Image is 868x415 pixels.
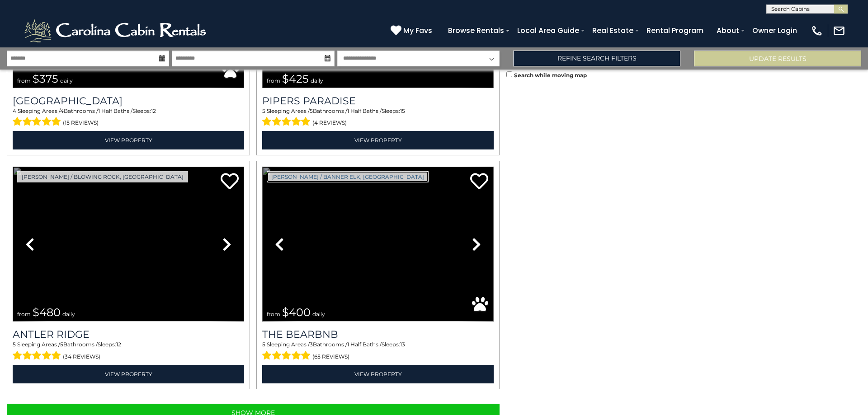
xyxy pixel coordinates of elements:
span: $400 [282,306,311,319]
button: Update Results [694,51,861,66]
span: 4 [60,107,64,114]
span: 13 [400,341,405,348]
div: Sleeping Areas / Bathrooms / Sleeps: [262,340,494,362]
span: (4 reviews) [312,117,347,129]
a: Rental Program [642,23,708,38]
span: 12 [151,107,156,114]
a: View Property [262,365,494,383]
span: 15 [400,107,405,114]
a: About [712,23,744,38]
span: (65 reviews) [312,351,349,363]
a: Local Area Guide [513,23,584,38]
a: View Property [13,131,244,149]
a: [GEOGRAPHIC_DATA] [13,95,244,107]
span: $480 [33,306,61,319]
a: Pipers Paradise [262,95,494,107]
span: 1 Half Baths / [347,341,382,348]
small: Search while moving map [514,72,587,79]
a: Add to favorites [221,172,239,191]
span: 5 [60,341,63,348]
span: 1 Half Baths / [98,107,132,114]
span: from [17,311,31,317]
a: Owner Login [748,23,802,38]
img: White-1-2.png [23,17,210,44]
span: 4 [13,107,16,114]
span: 5 [262,107,265,114]
a: My Favs [391,25,434,37]
span: 5 [310,107,313,114]
span: 12 [116,341,121,348]
span: 5 [262,341,265,348]
a: View Property [13,365,244,383]
span: 5 [13,341,16,348]
span: daily [60,77,73,84]
div: Sleeping Areas / Bathrooms / Sleeps: [262,107,494,129]
span: from [267,77,280,84]
a: [PERSON_NAME] / Banner Elk, [GEOGRAPHIC_DATA] [267,171,429,182]
a: Add to favorites [470,172,488,191]
span: (34 reviews) [63,351,100,363]
span: daily [62,311,75,317]
a: View Property [262,131,494,149]
a: [PERSON_NAME] / Blowing Rock, [GEOGRAPHIC_DATA] [17,171,188,182]
input: Search while moving map [506,71,512,77]
span: $375 [33,72,58,85]
div: Sleeping Areas / Bathrooms / Sleeps: [13,340,244,362]
span: from [267,311,280,317]
span: from [17,77,31,84]
div: Sleeping Areas / Bathrooms / Sleeps: [13,107,244,129]
span: $425 [282,72,309,85]
a: Refine Search Filters [513,51,680,66]
a: The Bearbnb [262,328,494,340]
a: Antler Ridge [13,328,244,340]
img: phone-regular-white.png [811,24,823,37]
a: Real Estate [588,23,638,38]
img: dummy-image.jpg [262,167,494,322]
img: dummy-image.jpg [13,167,244,322]
img: mail-regular-white.png [833,24,845,37]
h3: Mountain Song Lodge [13,95,244,107]
a: Browse Rentals [443,23,509,38]
span: 1 Half Baths / [347,107,382,114]
span: My Favs [403,25,432,36]
span: 3 [310,341,313,348]
span: daily [312,311,325,317]
span: (15 reviews) [63,117,99,129]
span: daily [311,77,323,84]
